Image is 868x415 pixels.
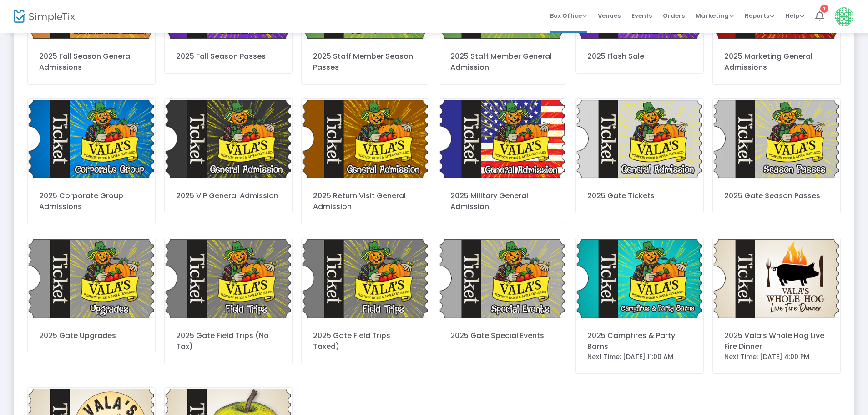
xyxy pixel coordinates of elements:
[450,330,555,341] div: 2025 Gate Special Events
[820,5,828,13] div: 1
[587,190,692,201] div: 2025 Gate Tickets
[587,51,692,62] div: 2025 Flash Sale
[713,238,840,319] img: WHOLEHOGLiveFireDinnerTHUMBNAIL.png
[39,330,144,341] div: 2025 Gate Upgrades
[302,238,429,319] img: 6388957997713638755FieldTrips.png
[550,11,587,20] span: Box Office
[313,51,418,73] div: 2025 Staff Member Season Passes
[302,99,429,179] img: 8ReturnVisitGeneralAdmissionTHUMBNAIL.png
[598,4,621,27] span: Venues
[450,51,555,73] div: 2025 Staff Member General Admission
[39,51,144,73] div: 2025 Fall Season General Admissions
[176,51,281,62] div: 2025 Fall Season Passes
[724,352,829,362] div: Next Time: [DATE] 4:00 PM
[176,190,281,201] div: 2025 VIP General Admission
[39,190,144,212] div: 2025 Corporate Group Admissions
[313,330,418,352] div: 2025 Gate Field Trips Taxed)
[724,51,829,73] div: 2025 Marketing General Admissions
[165,99,292,179] img: 7VIPGeneralAdmissionTHUMBNAIL.png
[450,190,555,212] div: 2025 Military General Admission
[631,4,652,27] span: Events
[724,330,829,352] div: 2025 Vala’s Whole Hog Live Fire Dinner
[576,99,703,179] img: 1GeneralAdmission.png
[745,11,774,20] span: Reports
[587,330,692,352] div: 2025 Campfires & Party Barns
[785,11,804,20] span: Help
[165,238,292,319] img: 5FieldTrips.png
[313,190,418,212] div: 2025 Return Visit General Admission
[696,11,734,20] span: Marketing
[439,238,566,319] img: 3SpecialEvents.png
[713,99,840,179] img: 2SeasonPasses.png
[663,4,685,27] span: Orders
[28,99,155,179] img: 6388700270223953666CorporateGroupTHUMBNAIL.png
[439,99,566,179] img: MilitaryTicketGeneralAdmissionTHUMBNAIL.png
[724,190,829,201] div: 2025 Gate Season Passes
[576,238,703,319] img: 13CampfiresPartyBarnsTHUMBNAIL.png
[28,238,155,319] img: 4Upgrades.png
[587,352,692,362] div: Next Time: [DATE] 11:00 AM
[176,330,281,352] div: 2025 Gate Field Trips (No Tax)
